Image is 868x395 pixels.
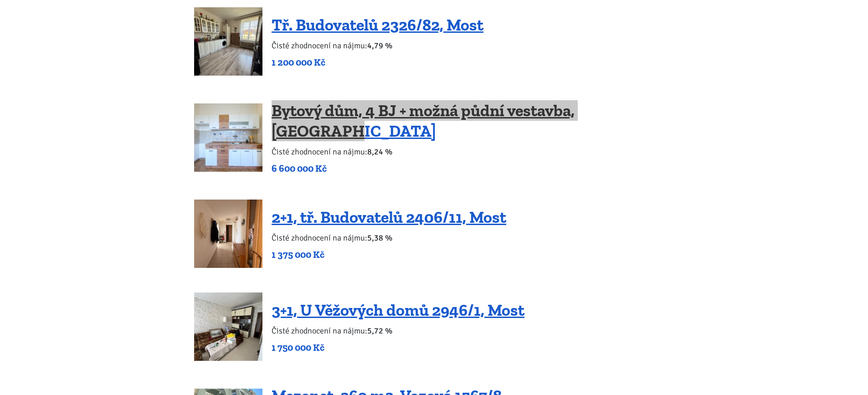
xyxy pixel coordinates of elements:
p: 1 200 000 Kč [272,56,483,69]
p: 1 750 000 Kč [272,341,524,354]
p: Čisté zhodnocení na nájmu: [272,39,483,52]
p: 6 600 000 Kč [272,162,674,175]
a: Tř. Budovatelů 2326/82, Most [272,15,483,35]
p: Čisté zhodnocení na nájmu: [272,231,506,244]
b: 5,38 % [367,233,392,243]
p: 1 375 000 Kč [272,248,506,261]
a: 3+1, U Věžových domů 2946/1, Most [272,300,524,320]
a: 2+1, tř. Budovatelů 2406/11, Most [272,207,506,227]
p: Čisté zhodnocení na nájmu: [272,324,524,337]
b: 4,79 % [367,41,392,51]
a: Bytový dům, 4 BJ + možná půdní vestavba, [GEOGRAPHIC_DATA] [272,101,575,141]
p: Čisté zhodnocení na nájmu: [272,145,674,158]
b: 5,72 % [367,326,392,336]
b: 8,24 % [367,147,392,157]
